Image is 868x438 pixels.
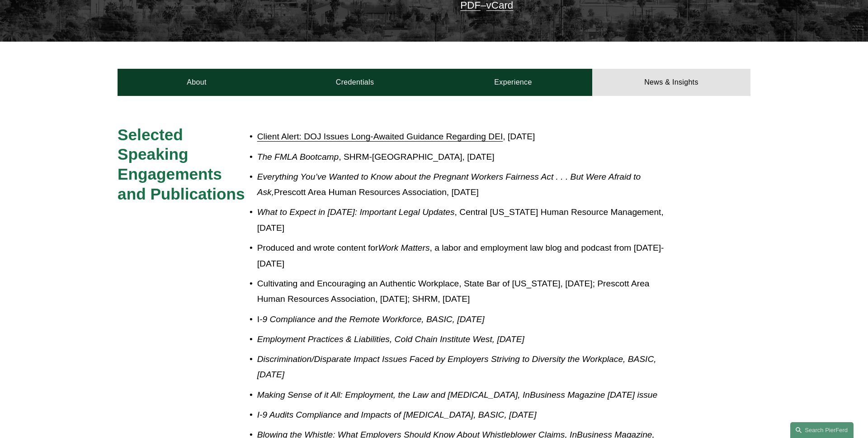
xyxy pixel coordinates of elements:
[257,354,659,380] em: Discrimination/Disparate Impact Issues Faced by Employers Striving to Diversity the Workplace, BA...
[257,312,671,328] p: I
[592,69,750,96] a: News & Insights
[257,205,671,236] p: , Central [US_STATE] Human Resource Management, [DATE]
[276,69,434,96] a: Credentials
[118,126,245,203] span: Selected Speaking Engagements and Publications
[257,410,537,419] em: I-9 Audits Compliance and Impacts of [MEDICAL_DATA], BASIC, [DATE]
[790,422,854,438] a: Search this site
[257,207,455,217] em: What to Expect in [DATE]: Important Legal Updates
[257,240,671,271] p: Produced and wrote content for , a labor and employment law blog and podcast from [DATE]-[DATE]
[257,149,671,165] p: , SHRM-[GEOGRAPHIC_DATA], [DATE]
[259,314,485,324] em: -9 Compliance and the Remote Workforce, BASIC, [DATE]
[118,69,276,96] a: About
[257,172,643,197] em: Everything You’ve Wanted to Know about the Pregnant Workers Fairness Act . . . But Were Afraid to...
[257,169,671,200] p: Prescott Area Human Resources Association, [DATE]
[434,69,592,96] a: Experience
[257,129,671,145] p: , [DATE]
[257,152,339,162] em: The FMLA Bootcamp
[257,276,671,307] p: Cultivating and Encouraging an Authentic Workplace, State Bar of [US_STATE], [DATE]; Prescott Are...
[257,390,658,400] em: Making Sense of it All: Employment, the Law and [MEDICAL_DATA], InBusiness Magazine [DATE] issue
[257,334,524,344] em: Employment Practices & Liabilities, Cold Chain Institute West, [DATE]
[378,243,429,252] em: Work Matters
[257,132,503,141] a: Client Alert: DOJ Issues Long-Awaited Guidance Regarding DEI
